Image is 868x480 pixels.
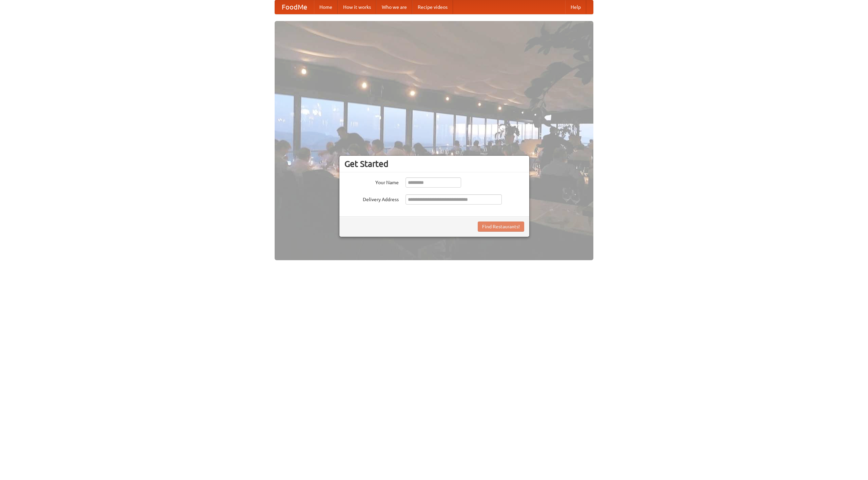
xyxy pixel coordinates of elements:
label: Your Name [344,177,399,186]
a: FoodMe [275,0,314,14]
h3: Get Started [344,159,524,169]
label: Delivery Address [344,194,399,203]
a: Help [565,0,586,14]
a: How it works [338,0,376,14]
a: Home [314,0,338,14]
a: Who we are [376,0,412,14]
a: Recipe videos [412,0,453,14]
button: Find Restaurants! [478,222,524,232]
